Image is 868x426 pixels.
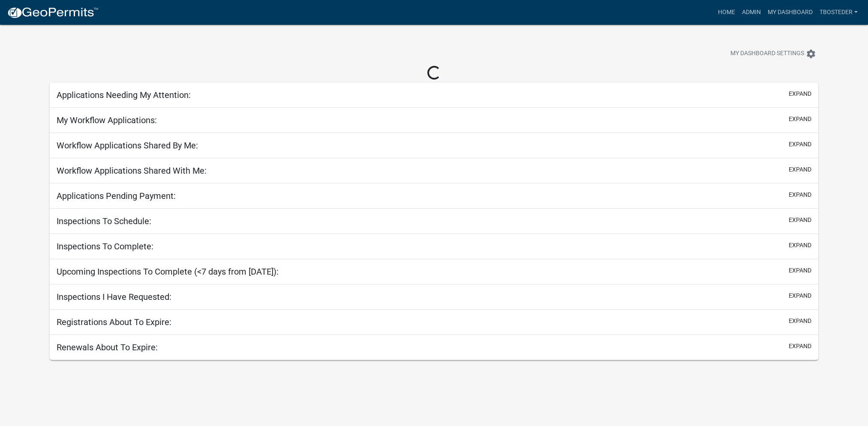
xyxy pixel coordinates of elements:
h5: Inspections To Schedule: [57,216,151,226]
h5: Renewals About To Expire: [57,342,158,352]
h5: Applications Pending Payment: [57,191,176,201]
button: expand [789,89,811,98]
h5: Applications Needing My Attention: [57,90,191,100]
h5: My Workflow Applications: [57,115,157,125]
button: expand [789,342,811,351]
button: expand [789,140,811,149]
button: My Dashboard Settingssettings [724,45,823,62]
button: expand [789,115,811,124]
a: Admin [739,4,764,21]
button: expand [789,317,811,325]
span: My Dashboard Settings [730,49,804,59]
h5: Workflow Applications Shared By Me: [57,140,198,151]
button: expand [789,241,811,250]
h5: Upcoming Inspections To Complete (<7 days from [DATE]): [57,266,279,277]
h5: Workflow Applications Shared With Me: [57,166,207,176]
a: Home [715,4,739,21]
button: expand [789,291,811,300]
a: My Dashboard [764,4,816,21]
h5: Inspections I Have Requested: [57,292,171,302]
button: expand [789,165,811,174]
a: tbosteder [816,4,861,21]
h5: Inspections To Complete: [57,241,153,251]
button: expand [789,266,811,275]
h5: Registrations About To Expire: [57,317,171,327]
button: expand [789,190,811,199]
button: expand [789,216,811,225]
i: settings [806,49,816,59]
